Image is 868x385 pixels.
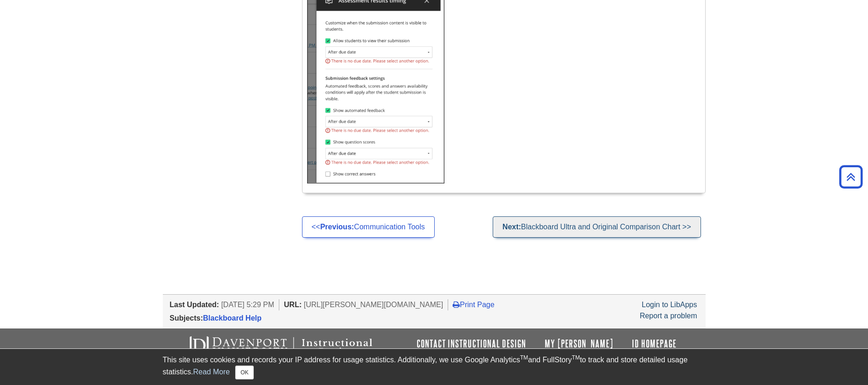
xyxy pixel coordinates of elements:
span: Last Updated: [170,301,219,309]
a: Login to LibApps [642,301,697,309]
a: Contact Instructional Design [417,338,526,349]
a: Blackboard Help [203,314,262,322]
i: Print Page [453,301,460,308]
a: My [PERSON_NAME] [545,338,613,349]
sup: TM [572,354,580,361]
strong: Next: [502,223,521,231]
a: ID Homepage [632,338,676,349]
span: URL: [284,301,302,309]
strong: Previous: [320,223,354,231]
button: Close [235,366,253,379]
a: Back to Top [836,170,866,183]
a: Report a problem [640,312,697,320]
a: <<Previous:Communication Tools [302,216,435,238]
a: Next:Blackboard Ultra and Original Comparison Chart >> [493,216,701,238]
a: Read More [193,368,230,376]
sup: TM [520,354,528,361]
img: Davenport University Instructional Design [182,335,405,359]
div: This site uses cookies and records your IP address for usage statistics. Additionally, we use Goo... [163,354,706,379]
span: [DATE] 5:29 PM [221,301,274,309]
span: [URL][PERSON_NAME][DOMAIN_NAME] [304,301,444,309]
span: Subjects: [170,314,203,322]
a: Print Page [453,301,495,309]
